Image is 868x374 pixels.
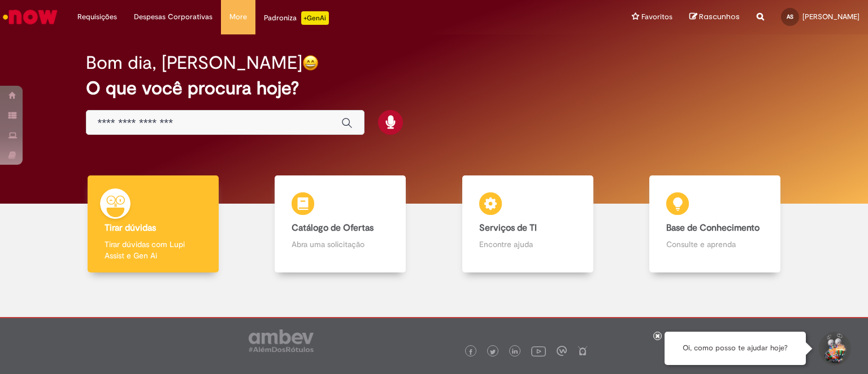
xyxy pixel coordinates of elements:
[531,344,546,358] img: logo_footer_youtube.png
[302,55,319,71] img: happy-face.png
[264,11,329,25] div: Padroniza
[817,332,851,366] button: Iniciar Conversa de Suporte
[512,349,518,355] img: logo_footer_linkedin.png
[105,222,156,234] b: Tirar dúvidas
[1,6,59,28] img: ServiceNow
[787,13,793,20] span: AS
[490,349,496,355] img: logo_footer_twitter.png
[59,175,247,273] a: Tirar dúvidas Tirar dúvidas com Lupi Assist e Gen Ai
[479,239,576,250] p: Encontre ajuda
[134,11,212,23] span: Despesas Corporativas
[77,11,117,23] span: Requisições
[666,239,763,250] p: Consulte e aprenda
[301,11,329,25] p: +GenAi
[557,346,567,356] img: logo_footer_workplace.png
[249,329,314,352] img: logo_footer_ambev_rotulo_gray.png
[247,175,435,273] a: Catálogo de Ofertas Abra uma solicitação
[292,239,389,250] p: Abra uma solicitação
[468,349,474,355] img: logo_footer_facebook.png
[802,12,860,21] span: [PERSON_NAME]
[86,53,302,73] h2: Bom dia, [PERSON_NAME]
[622,175,809,273] a: Base de Conhecimento Consulte e aprenda
[689,12,740,23] a: Rascunhos
[699,11,740,22] span: Rascunhos
[666,222,759,234] b: Base de Conhecimento
[641,11,672,23] span: Favoritos
[578,346,588,356] img: logo_footer_naosei.png
[292,222,374,234] b: Catálogo de Ofertas
[434,175,622,273] a: Serviços de TI Encontre ajuda
[665,332,806,365] div: Oi, como posso te ajudar hoje?
[105,239,202,261] p: Tirar dúvidas com Lupi Assist e Gen Ai
[86,78,783,98] h2: O que você procura hoje?
[229,11,247,23] span: More
[479,222,537,234] b: Serviços de TI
